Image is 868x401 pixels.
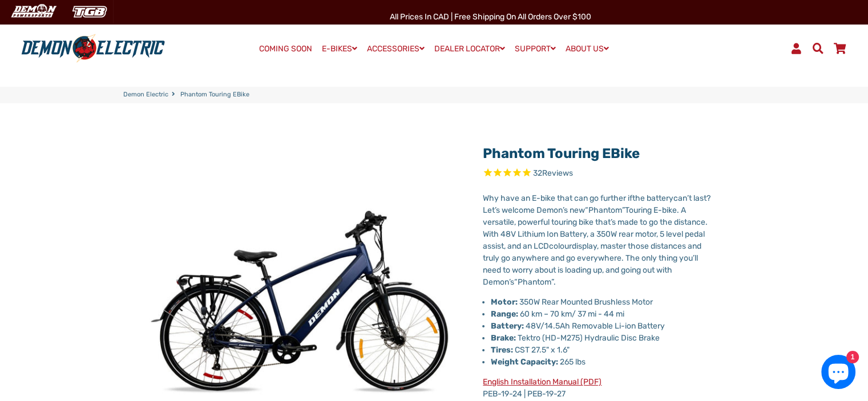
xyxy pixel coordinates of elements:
span: display, master those distances and truly go anywhere and go everywhere. The only thing you [483,241,701,263]
span: can [673,193,687,203]
li: 48V/14.5Ah Removable Li-ion Battery [491,320,710,332]
li: Tektro (HD-M275) Hydraulic Disc Brake [491,332,710,344]
a: ABOUT US [562,40,613,57]
p: PEB-19-24 | PEB-19-27 [483,376,710,400]
a: SUPPORT [511,40,560,57]
span: colour [549,241,572,251]
span: s new [564,205,585,215]
span: Phantom [588,205,622,215]
span: s welcome Demon [496,205,563,215]
img: Demon Electric [6,2,60,21]
span: Phantom Touring eBike [180,90,249,100]
span: ’ [611,217,612,227]
inbox-online-store-chat: Shopify online store chat [818,355,859,392]
a: ACCESSORIES [363,40,429,57]
a: Phantom Touring eBike [483,145,640,161]
span: Reviews [542,169,573,179]
span: t last [689,193,706,203]
span: ’ [563,205,564,215]
span: Phantom [518,277,551,287]
a: COMING SOON [255,41,316,57]
span: Wh [483,193,494,203]
span: “ [585,205,588,215]
li: 350W Rear Mounted Brushless Motor [491,296,710,308]
span: 32 reviews [533,169,573,179]
span: Let [483,205,495,215]
strong: Range: [491,309,518,319]
span: y have an E-bike that can go further if [494,193,632,203]
span: s made to go the distance. With 48V Lithium Ion Battery, a 350W rear motor, 5 level pedal assist,... [483,217,708,251]
span: ” [622,205,625,215]
a: E-BIKES [318,40,361,57]
a: English Installation Manual (PDF) [483,377,601,387]
span: All Prices in CAD | Free shipping on all orders over $100 [390,12,591,22]
strong: Battery: [491,321,524,331]
li: CST 27.5" x 1.6" [491,344,710,356]
li: 265 lbs [491,356,710,368]
span: ’ [693,253,695,263]
a: Demon Electric [123,90,168,100]
span: ’ [495,205,496,215]
strong: Motor: [491,297,518,307]
span: ’ [687,193,689,203]
span: ? [706,193,710,203]
span: s [510,277,514,287]
img: TGB Canada [66,2,113,21]
strong: Brake: [491,333,516,343]
strong: Tires: [491,345,513,355]
span: ”. [551,277,556,287]
span: ’ [509,277,510,287]
li: 60 km – 70 km/ 37 mi - 44 mi [491,308,710,320]
a: DEALER LOCATOR [430,40,509,57]
img: Demon Electric logo [17,34,169,63]
span: the battery [632,193,673,203]
span: “ [514,277,518,287]
span: Rated 4.8 out of 5 stars 32 reviews [483,167,710,180]
strong: Weight Capacity: [491,357,558,367]
span: ll need to worry about is loading up, and going out with Demon [483,253,698,287]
